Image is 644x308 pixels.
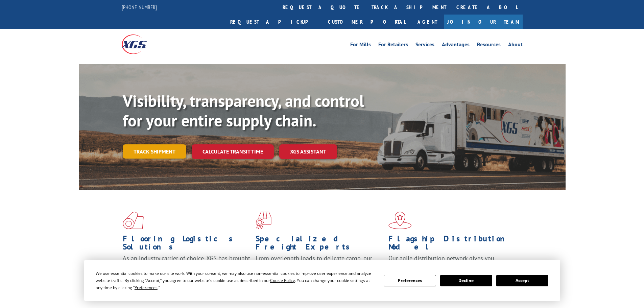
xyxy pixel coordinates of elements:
[378,42,408,49] a: For Retailers
[388,212,412,229] img: xgs-icon-flagship-distribution-model-red
[440,275,492,286] button: Decline
[96,270,376,291] div: We use essential cookies to make our site work. With your consent, we may also use non-essential ...
[225,15,323,29] a: Request a pickup
[84,260,560,301] div: Cookie Consent Prompt
[388,254,513,270] span: Our agile distribution network gives you nationwide inventory management on demand.
[444,15,523,29] a: Join Our Team
[350,42,371,49] a: For Mills
[388,235,516,254] h1: Flagship Distribution Model
[279,144,337,159] a: XGS ASSISTANT
[323,15,411,29] a: Customer Portal
[123,212,144,229] img: xgs-icon-total-supply-chain-intelligence-red
[135,285,158,290] span: Preferences
[123,235,251,254] h1: Flooring Logistics Solutions
[477,42,501,49] a: Resources
[442,42,470,49] a: Advantages
[411,15,444,29] a: Agent
[123,144,186,159] a: Track shipment
[123,90,364,131] b: Visibility, transparency, and control for your entire supply chain.
[270,278,295,283] span: Cookie Policy
[256,212,271,229] img: xgs-icon-focused-on-flooring-red
[123,254,250,278] span: As an industry carrier of choice, XGS has brought innovation and dedication to flooring logistics...
[256,254,383,284] p: From overlength loads to delicate cargo, our experienced staff knows the best way to move your fr...
[384,275,436,286] button: Preferences
[496,275,548,286] button: Accept
[256,235,383,254] h1: Specialized Freight Experts
[415,42,434,49] a: Services
[192,144,274,159] a: Calculate transit time
[508,42,523,49] a: About
[122,4,157,10] a: [PHONE_NUMBER]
